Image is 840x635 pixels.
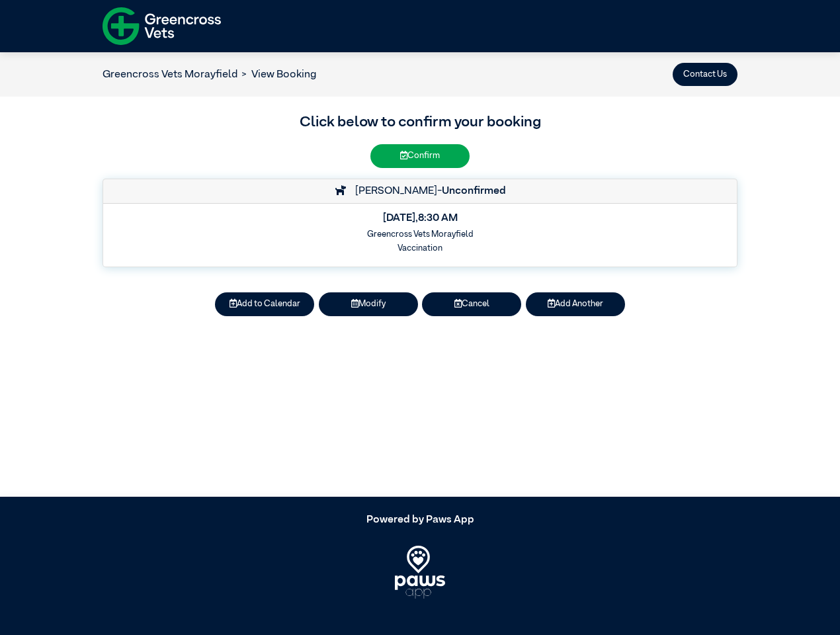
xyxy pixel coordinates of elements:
[370,144,470,167] button: Confirm
[215,292,314,316] button: Add to Calendar
[103,67,316,83] nav: breadcrumb
[237,67,316,83] li: View Booking
[395,546,446,599] img: PawsApp
[103,514,737,527] h5: Powered by Paws App
[422,292,521,316] button: Cancel
[103,69,237,80] a: Greencross Vets Morayfield
[112,212,728,225] h5: [DATE] , 8:30 AM
[112,230,728,239] h6: Greencross Vets Morayfield
[103,3,221,49] img: f-logo
[349,186,437,196] span: [PERSON_NAME]
[319,292,418,316] button: Modify
[112,243,728,253] h6: Vaccination
[103,112,737,134] h3: Click below to confirm your booking
[437,186,506,196] span: -
[442,186,506,196] strong: Unconfirmed
[673,63,737,86] button: Contact Us
[526,292,625,316] button: Add Another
